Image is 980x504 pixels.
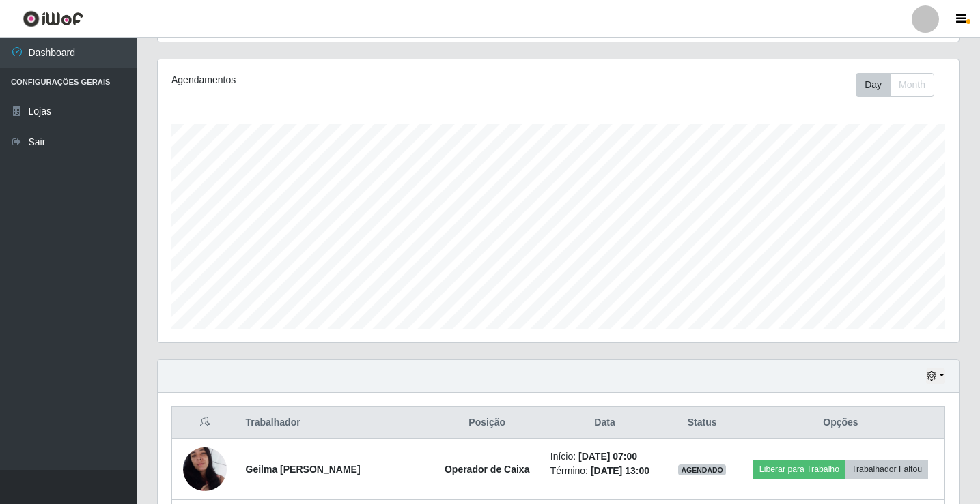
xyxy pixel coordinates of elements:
span: AGENDADO [678,464,726,475]
div: First group [856,73,934,97]
th: Posição [432,407,542,439]
time: [DATE] 07:00 [578,451,637,462]
button: Month [890,73,934,97]
th: Opções [737,407,945,439]
strong: Operador de Caixa [445,464,530,475]
th: Status [667,407,737,439]
button: Day [856,73,891,97]
button: Liberar para Trabalho [753,460,845,479]
time: [DATE] 13:00 [591,465,649,476]
th: Data [542,407,668,439]
img: CoreUI Logo [23,10,83,27]
li: Término: [550,464,660,478]
button: Trabalhador Faltou [845,460,928,479]
li: Início: [550,449,660,464]
div: Agendamentos [171,73,482,87]
strong: Geilma [PERSON_NAME] [246,464,361,475]
th: Trabalhador [238,407,432,439]
div: Toolbar with button groups [856,73,945,97]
